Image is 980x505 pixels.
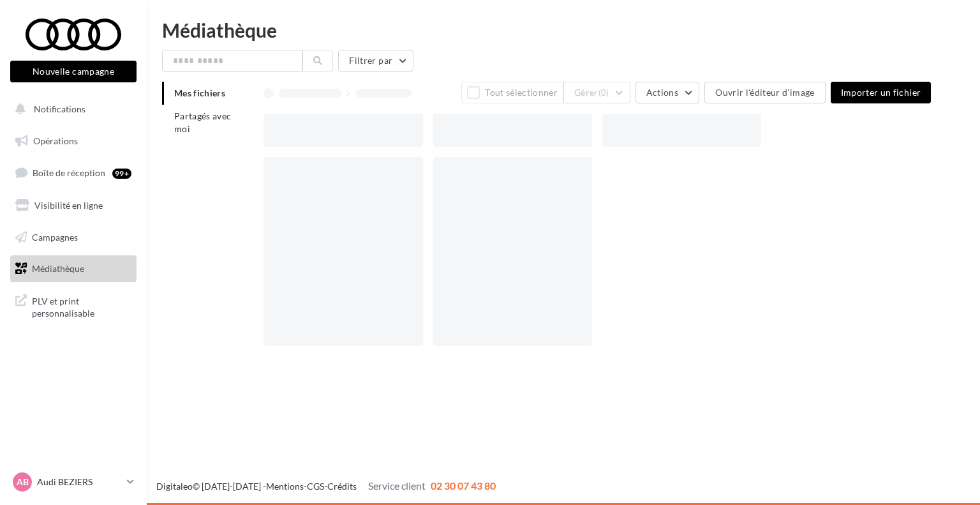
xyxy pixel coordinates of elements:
[8,192,139,219] a: Visibilité en ligne
[32,231,78,242] span: Campagnes
[635,82,699,103] button: Actions
[174,87,225,98] span: Mes fichiers
[841,87,921,98] span: Importer un fichier
[8,128,139,155] a: Opérations
[8,287,139,325] a: PLV et print personnalisable
[156,481,193,492] a: Digitaleo
[8,255,139,282] a: Médiathèque
[646,87,678,98] span: Actions
[327,481,357,492] a: Crédits
[33,135,78,146] span: Opérations
[431,479,496,492] span: 02 30 07 43 80
[266,481,304,492] a: Mentions
[563,82,630,103] button: Gérer(0)
[162,20,965,40] div: Médiathèque
[156,481,496,492] span: © [DATE]-[DATE] - - -
[8,159,139,186] a: Boîte de réception99+
[598,87,609,98] span: (0)
[37,476,122,488] p: Audi BEZIERS
[33,167,105,178] span: Boîte de réception
[8,224,139,251] a: Campagnes
[34,200,103,211] span: Visibilité en ligne
[831,82,932,103] button: Importer un fichier
[8,96,134,123] button: Notifications
[112,169,131,179] div: 99+
[10,470,137,494] a: AB Audi BEZIERS
[17,476,29,488] span: AB
[338,50,413,72] button: Filtrer par
[461,82,563,103] button: Tout sélectionner
[704,82,825,103] button: Ouvrir l'éditeur d'image
[307,481,324,492] a: CGS
[174,110,232,134] span: Partagés avec moi
[32,292,131,320] span: PLV et print personnalisable
[10,61,137,82] button: Nouvelle campagne
[368,479,426,492] span: Service client
[32,263,84,274] span: Médiathèque
[34,103,85,114] span: Notifications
